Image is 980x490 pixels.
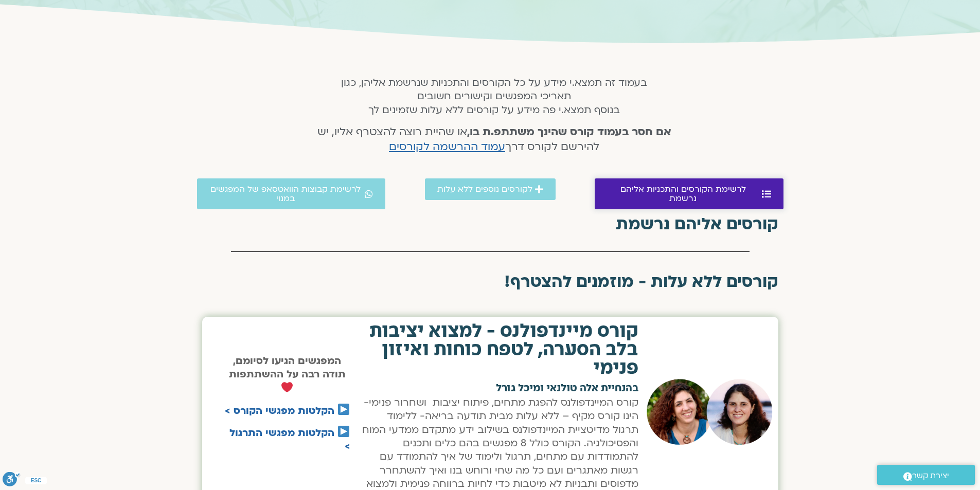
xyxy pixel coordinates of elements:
img: ▶️ [338,404,349,415]
h2: קורס מיינדפולנס - למצוא יציבות בלב הסערה, לטפח כוחות ואיזון פנימי [361,322,638,377]
a: הקלטות מפגשי התרגול > [229,426,350,453]
img: ❤ [281,382,293,393]
a: לרשימת הקורסים והתכניות אליהם נרשמת [595,178,783,209]
a: לרשימת קבוצות הוואטסאפ של המפגשים במנוי [197,178,386,209]
strong: אם חסר בעמוד קורס שהינך משתתפ.ת בו, [467,124,671,139]
h4: או שהיית רוצה להצטרף אליו, יש להירשם לקורס דרך [304,125,685,155]
img: ▶️ [338,426,349,437]
span: לקורסים נוספים ללא עלות [437,185,532,194]
a: לקורסים נוספים ללא עלות [425,178,556,200]
h2: קורסים ללא עלות - מוזמנים להצטרף! [202,273,778,291]
h5: בעמוד זה תמצא.י מידע על כל הקורסים והתכניות שנרשמת אליהן, כגון תאריכי המפגשים וקישורים חשובים בנו... [304,76,685,117]
span: לרשימת קבוצות הוואטסאפ של המפגשים במנוי [209,185,363,203]
span: לרשימת הקורסים והתכניות אליהם נרשמת [607,185,759,203]
a: הקלטות מפגשי הקורס > [225,404,334,418]
strong: המפגשים הגיעו לסיומם, תודה רבה על ההשתתפות [229,354,346,395]
span: יצירת קשר [912,469,949,483]
a: יצירת קשר [877,465,975,485]
h2: קורסים אליהם נרשמת [202,215,778,233]
h2: בהנחיית אלה טולנאי ומיכל גורל [361,383,638,393]
a: עמוד ההרשמה לקורסים [389,139,505,154]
